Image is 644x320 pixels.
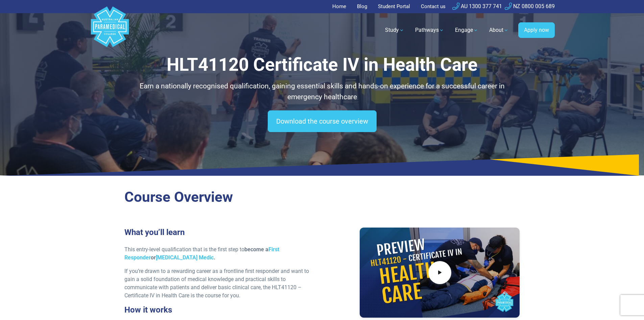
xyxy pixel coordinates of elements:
a: Apply now [518,22,555,38]
a: About [485,21,513,40]
a: Download the course overview [268,110,377,132]
h3: How it works [124,305,318,315]
p: If you’re drawn to a rewarding career as a frontline first responder and want to gain a solid fou... [124,267,318,300]
a: [MEDICAL_DATA] Medic [156,254,214,261]
p: This entry-level qualification that is the first step to [124,246,318,262]
h3: What you’ll learn [124,228,318,237]
p: Earn a nationally recognised qualification, gaining essential skills and hands-on experience for ... [124,81,520,102]
a: Pathways [411,21,448,40]
h2: Course Overview [124,189,520,206]
h1: HLT41120 Certificate IV in Health Care [124,54,520,76]
a: AU 1300 377 741 [452,3,502,9]
a: NZ 0800 005 689 [505,3,555,9]
a: First Responder [124,246,279,261]
a: Australian Paramedical College [90,13,130,47]
a: Study [381,21,408,40]
a: Engage [451,21,482,40]
strong: become a or . [124,246,279,261]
